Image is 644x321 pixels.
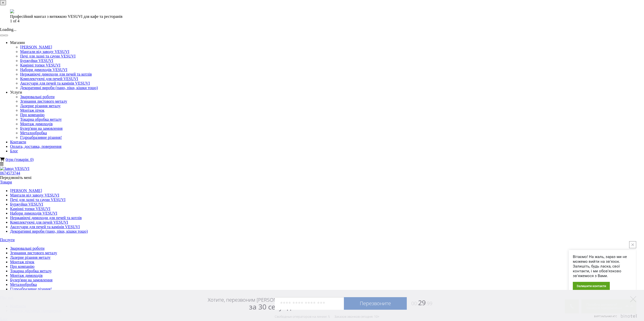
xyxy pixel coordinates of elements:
[594,315,617,318] span: Виртуальная АТС
[20,135,62,140] a: Гідроабразивне різання!
[20,108,45,112] a: Монтаж пічок
[411,300,418,307] span: 00:
[10,40,640,45] div: Магазин
[629,241,636,248] button: close button
[10,144,61,149] a: Оплата, доставка, повернення
[20,58,53,63] a: Буржуйки VESUVI
[426,300,432,307] span: :99
[573,282,610,290] div: Залишити контакти
[10,14,630,19] div: Професійний мангал з витяжкою VESUVI для кафе та ресторанів
[20,104,61,108] a: Лазерне різання металу
[10,19,630,23] div: 1 of 4
[591,314,638,321] a: Виртуальная АТС
[10,255,51,260] a: Лазерне різання металу
[344,297,407,310] a: Перезвоните
[4,35,8,36] button: Next (Right arrow key)
[10,269,52,273] a: Токарна обробка металу
[20,72,92,76] a: Нержавіючі димоходи для печей та котлів
[10,193,59,197] a: Мангали від заводу VESUVI
[10,211,57,215] a: Набори димоходів VESUVI
[249,302,294,311] span: за 30 секунд?
[10,251,57,255] a: Згинання листового металу
[10,216,82,220] a: Нержавіючі димоходи для печей та котлів
[6,157,33,162] a: 0грн (товарів: 0)
[10,220,68,224] a: Комплектуючі для печей VESUVI
[20,68,67,72] a: Набори димоходів VESUVI
[10,282,37,287] a: Металообробка
[275,314,379,318] div: Свободных операторов на линии: 5 Заказов звонков сегодня: 10+
[573,254,632,278] div: Вітаємо! На жаль, зараз ми не можемо вийти на зв'язок. Залишіть, будь ласка, свої контакти, і ми ...
[20,122,53,126] a: Монтаж димоходів
[10,287,52,291] a: Гідроабразивне різання!
[20,126,63,131] a: Булер'яни на замовлення
[10,273,43,278] a: Монтаж димоходів
[10,207,50,211] a: Камінні топки VESUVI
[20,45,52,49] a: [PERSON_NAME]
[10,278,53,282] a: Булер'яни на замовлення
[20,113,45,117] a: Про компанію
[20,86,98,90] a: Декоративні вироби (пано, піки, кішки тощо)
[20,49,69,54] a: Мангали від заводу VESUVI
[208,297,294,311] div: Хотите, перезвоним [PERSON_NAME]
[10,202,43,206] a: Буржуйки VESUVI
[10,246,45,250] a: Зварювальні роботи
[20,99,67,103] a: Згинання листового металу
[20,117,62,121] a: Токарна обробка металу
[10,229,88,233] a: Декоративні вироби (пано, піки, кішки тощо)
[10,149,18,153] a: Блог
[20,63,60,67] a: Камінні топки VESUVI
[20,54,75,58] a: Печі для лазні та сауни VESUVI
[20,77,78,81] a: Комплектуючі для печей VESUVI
[10,90,640,95] div: Услуги
[10,264,34,269] a: Про компанію
[407,298,432,307] span: 29
[10,260,34,264] a: Монтаж пічок
[10,188,42,193] a: [PERSON_NAME]
[10,198,65,202] a: Печі для лазні та сауни VESUVI
[10,225,80,229] a: Аксесуари для печей та камінів VESUVI
[20,95,55,99] a: Зварювальні роботи
[20,131,47,135] a: Металообробка
[20,81,90,85] a: Аксесуари для печей та камінів VESUVI
[10,140,26,144] a: Контакти
[10,9,14,13] img: unblurimageai_%D0%A1%D0%A2%D0%98%D0%9B%D0%AC%D0%9D%D0%98%D0%99%20%D0%94%D0%98%D0%97%D0%90%D0%99%D...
